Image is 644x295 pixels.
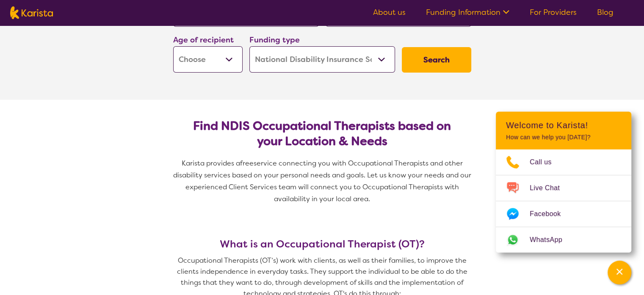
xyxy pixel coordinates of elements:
a: Blog [597,7,614,17]
span: Karista provides a [182,159,240,168]
a: For Providers [530,7,577,17]
label: Funding type [249,35,300,45]
button: Channel Menu [608,261,631,284]
span: Live Chat [530,182,570,194]
button: Search [402,47,471,73]
div: Channel Menu [496,112,631,253]
span: Call us [530,156,562,169]
span: service connecting you with Occupational Therapists and other disability services based on your p... [173,159,473,203]
span: free [240,159,254,168]
a: Web link opens in a new tab. [496,227,631,253]
h3: What is an Occupational Therapist (OT)? [170,238,475,250]
span: Facebook [530,208,571,220]
p: How can we help you [DATE]? [506,134,621,141]
ul: Choose channel [496,149,631,253]
h2: Welcome to Karista! [506,120,621,130]
label: Age of recipient [173,35,234,45]
h2: Find NDIS Occupational Therapists based on your Location & Needs [180,118,464,149]
img: Karista logo [10,6,53,19]
a: Funding Information [426,7,509,17]
span: WhatsApp [530,233,572,246]
a: About us [373,7,406,17]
